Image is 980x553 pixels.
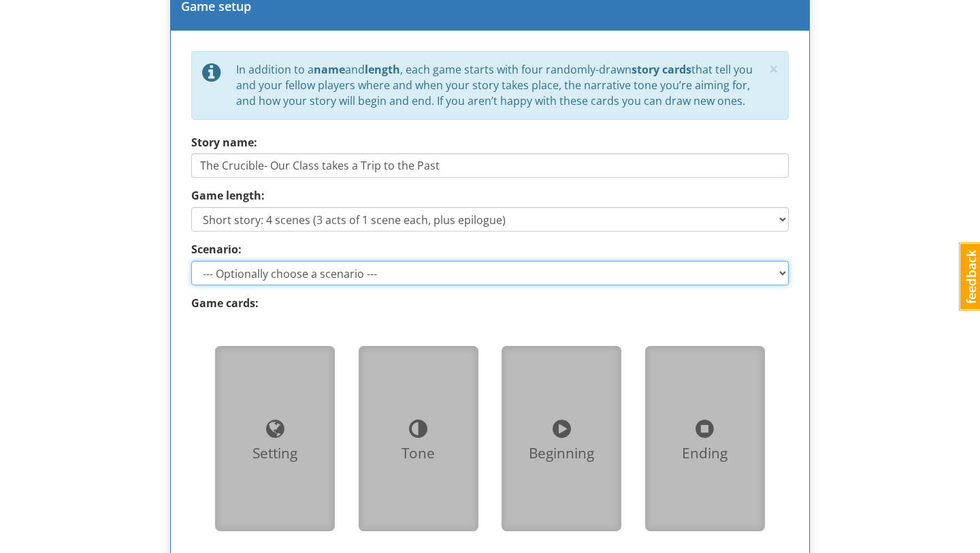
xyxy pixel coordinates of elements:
div: Tone [370,443,468,464]
label: Scenario: [191,242,242,257]
div: Beginning [512,443,610,464]
label: Game length: [191,188,265,204]
div: Setting [226,443,324,464]
label: Story name: [191,135,257,151]
strong: story cards [632,62,691,77]
div: In addition to a and , each game starts with four randomly-drawn that tell you and your fellow pl... [236,62,764,109]
span: × [769,57,779,80]
strong: name [314,62,345,77]
div: Ending [656,443,754,464]
strong: Game cards: [191,296,259,311]
strong: length [365,62,400,77]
